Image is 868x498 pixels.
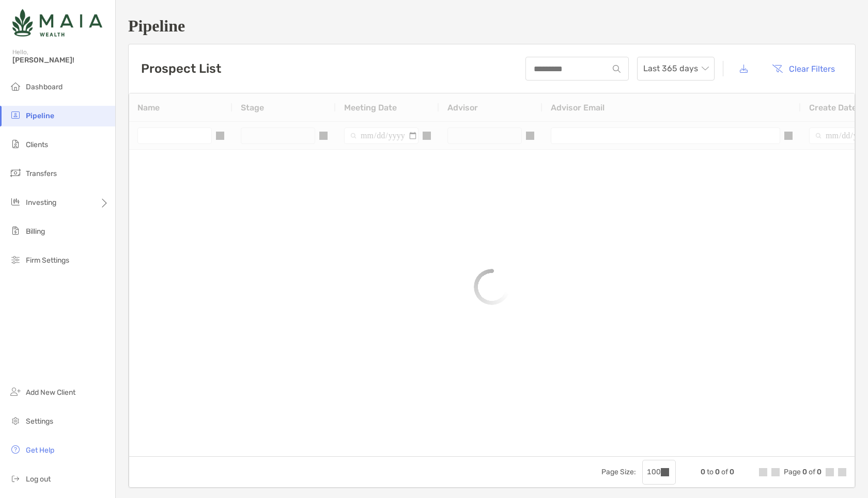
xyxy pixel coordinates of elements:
h3: Prospect List [141,61,221,76]
img: transfers icon [9,167,22,179]
span: Billing [26,227,45,236]
img: add_new_client icon [9,385,22,398]
span: Transfers [26,169,57,178]
img: settings icon [9,414,22,427]
img: logout icon [9,472,22,485]
span: of [809,468,815,476]
div: 100 [647,468,661,476]
span: to [707,468,714,476]
img: billing icon [9,224,22,237]
div: Last Page [838,468,846,476]
img: firm-settings icon [9,253,22,266]
img: Zoe Logo [12,4,102,41]
div: Next Page [826,468,834,476]
img: clients icon [9,138,22,150]
div: First Page [759,468,767,476]
div: Page Size: [601,468,636,476]
span: Get Help [26,446,54,455]
span: Settings [26,417,53,426]
span: Log out [26,475,51,484]
img: investing icon [9,196,22,208]
img: dashboard icon [9,80,22,92]
span: 0 [802,468,807,476]
span: Dashboard [26,83,63,91]
span: 0 [715,468,720,476]
div: Page Size [642,460,676,485]
img: get-help icon [9,443,22,456]
div: Previous Page [771,468,780,476]
img: input icon [613,65,621,73]
img: pipeline icon [9,109,22,121]
span: of [721,468,728,476]
button: Clear Filters [764,57,843,80]
span: Pipeline [26,111,54,120]
span: Page [784,468,801,476]
span: Add New Client [26,388,75,397]
span: 0 [730,468,734,476]
h1: Pipeline [128,17,856,36]
span: 0 [817,468,822,476]
span: Firm Settings [26,256,69,265]
span: [PERSON_NAME]! [12,56,109,65]
span: Clients [26,140,48,149]
span: 0 [701,468,705,476]
span: Investing [26,198,56,207]
span: Last 365 days [643,57,708,80]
